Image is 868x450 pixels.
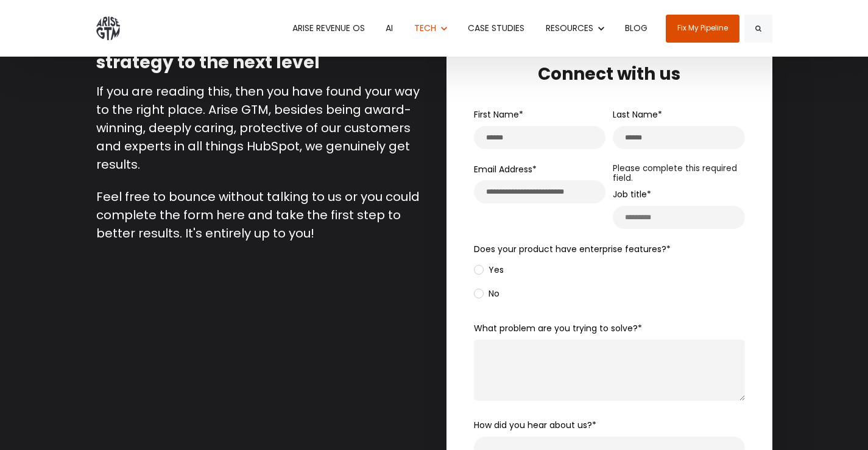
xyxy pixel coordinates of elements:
[474,163,532,175] span: Email Address
[546,22,593,34] span: RESOURCES
[474,288,499,300] span: No
[474,63,745,86] h2: Connect with us
[474,264,504,276] span: Yes
[474,108,519,121] span: First Name
[96,16,120,40] img: ARISE GTM logo grey
[96,82,425,174] p: If you are reading this, then you have found your way to the right place. Arise GTM, besides bein...
[414,22,436,34] span: TECH
[613,163,737,184] label: Please complete this required field.
[96,188,425,242] p: Feel free to bounce without talking to us or you could complete the form here and take the first ...
[474,419,592,431] span: How did you hear about us?
[613,108,658,121] span: Last Name
[666,15,739,43] a: Fix My Pipeline
[474,243,666,255] span: Does your product have enterprise features?
[474,322,638,334] span: What problem are you trying to solve?
[613,188,647,200] span: Job title
[546,22,546,23] span: Show submenu for RESOURCES
[744,15,772,43] button: Search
